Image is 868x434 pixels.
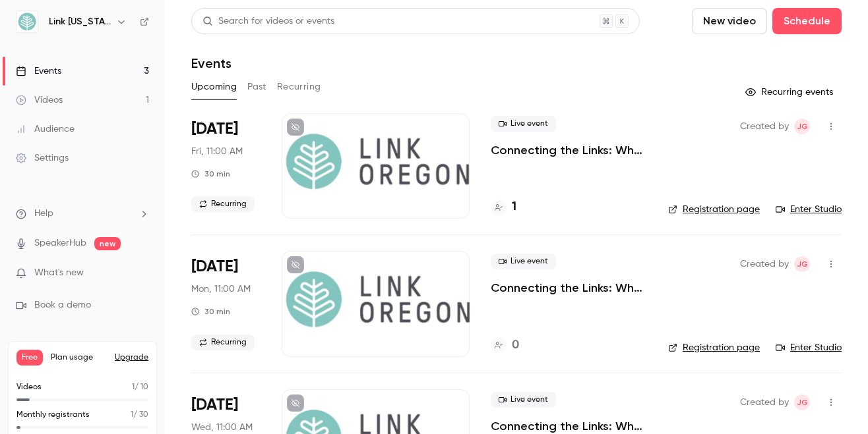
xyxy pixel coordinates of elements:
[740,394,789,410] span: Created by
[115,352,148,363] button: Upgrade
[191,421,253,434] span: Wed, 11:00 AM
[16,122,75,136] div: Audience
[16,11,38,32] img: Link Oregon
[794,119,810,134] span: Jerry Gaube
[51,352,107,363] span: Plan usage
[16,151,69,165] div: Settings
[132,383,135,391] span: 1
[191,283,251,296] span: Mon, 11:00 AM
[668,203,760,216] a: Registration page
[191,55,232,71] h1: Events
[776,203,842,216] a: Enter Studio
[794,256,810,272] span: Jerry Gaube
[16,409,90,421] p: Monthly registrants
[191,196,255,212] span: Recurring
[132,381,148,393] p: / 10
[740,256,789,272] span: Created by
[491,198,516,216] a: 1
[34,236,86,250] a: SpeakerHub
[668,341,760,354] a: Registration page
[794,394,810,410] span: Jerry Gaube
[191,119,238,140] span: [DATE]
[772,8,842,34] button: Schedule
[191,256,238,277] span: [DATE]
[797,256,808,272] span: JG
[191,306,230,317] div: 30 min
[191,145,243,158] span: Fri, 11:00 AM
[491,116,556,132] span: Live event
[16,207,149,221] li: help-dropdown-opener
[797,119,808,134] span: JG
[247,76,266,97] button: Past
[131,411,133,419] span: 1
[16,94,63,107] div: Videos
[277,76,321,97] button: Recurring
[512,198,516,216] h4: 1
[16,381,42,393] p: Videos
[491,142,647,158] a: Connecting the Links: What are we talking about this month at Link [US_STATE]?
[131,409,148,421] p: / 30
[16,65,61,78] div: Events
[191,76,237,97] button: Upcoming
[16,350,43,366] span: Free
[776,341,842,354] a: Enter Studio
[491,280,647,296] a: Connecting the Links: What are we talking about this month at Link [US_STATE]?
[491,392,556,408] span: Live event
[191,169,230,179] div: 30 min
[491,337,519,354] a: 0
[34,207,53,221] span: Help
[191,251,261,356] div: Sep 22 Mon, 11:00 AM (America/Los Angeles)
[191,335,255,350] span: Recurring
[191,394,238,416] span: [DATE]
[740,119,789,134] span: Created by
[491,254,556,269] span: Live event
[94,237,121,250] span: new
[49,15,111,28] h6: Link [US_STATE]
[512,337,519,354] h4: 0
[202,14,334,28] div: Search for videos or events
[692,8,767,34] button: New video
[34,266,84,280] span: What's new
[491,418,647,434] a: Connecting the Links: What are we talking about this month at Link [US_STATE]?
[191,113,261,219] div: Aug 22 Fri, 11:00 AM (America/Los Angeles)
[739,82,842,103] button: Recurring events
[34,298,91,312] span: Book a demo
[797,394,808,410] span: JG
